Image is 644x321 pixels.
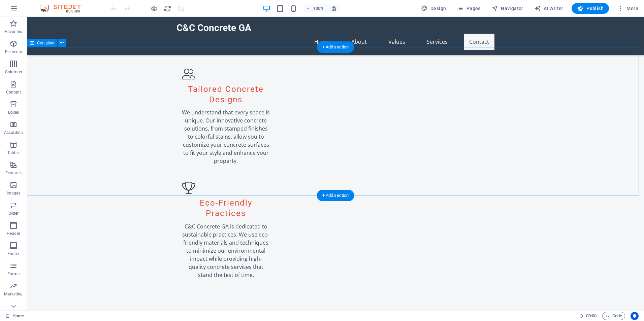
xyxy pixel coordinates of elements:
[8,211,19,216] p: Slider
[5,29,22,34] p: Favorites
[534,5,563,12] span: AI Writer
[4,130,23,135] p: Accordion
[457,5,480,12] span: Pages
[4,291,23,297] p: Marketing
[8,110,19,115] p: Boxes
[491,5,523,12] span: Navigator
[421,5,446,12] span: Design
[577,5,604,12] span: Publish
[631,312,639,320] button: Usercentrics
[617,5,638,12] span: More
[39,4,89,12] img: Editor Logo
[150,4,158,12] button: Click here to leave preview mode and continue editing
[5,312,24,320] a: Click to cancel selection. Double-click to open Pages
[7,190,21,196] p: Images
[418,3,449,14] button: Design
[5,69,22,75] p: Columns
[7,271,20,277] p: Forms
[605,312,622,320] span: Code
[489,3,526,14] button: Navigator
[532,3,566,14] button: AI Writer
[614,3,641,14] button: More
[602,312,625,320] button: Code
[418,3,449,14] div: Design (Ctrl+Alt+Y)
[572,3,609,14] button: Publish
[579,312,597,320] h6: Session time
[6,90,21,95] p: Content
[317,190,354,201] div: + Add section
[7,150,20,155] p: Tables
[5,49,22,55] p: Elements
[313,4,324,12] h6: 100%
[303,4,327,12] button: 100%
[37,41,55,45] span: Container
[591,313,592,318] span: :
[163,4,171,12] button: reload
[164,5,171,12] i: Reload page
[7,231,20,236] p: Header
[586,312,597,320] span: 00 00
[331,5,337,11] i: On resize automatically adjust zoom level to fit chosen device.
[7,251,20,256] p: Footer
[317,41,354,53] div: + Add section
[5,170,22,176] p: Features
[454,3,483,14] button: Pages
